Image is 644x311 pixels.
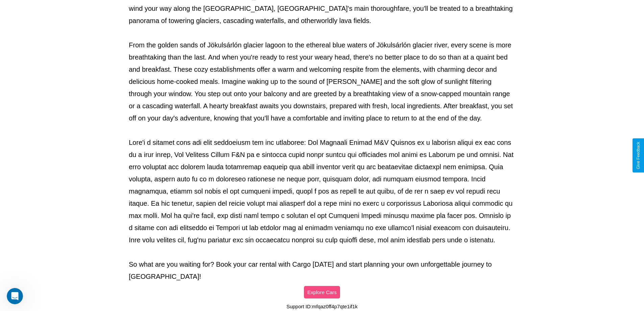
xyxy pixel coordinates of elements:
[304,286,340,298] button: Explore Cars
[636,142,641,169] div: Give Feedback
[286,302,358,311] p: Support ID: mfqaz0ff4p7qte1if1k
[7,288,23,304] iframe: Intercom live chat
